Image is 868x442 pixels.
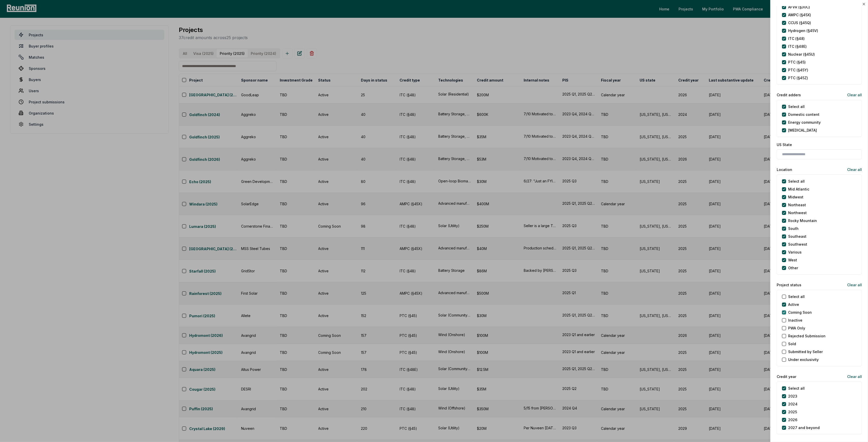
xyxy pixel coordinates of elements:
label: Sold [788,341,796,346]
label: Mid Atlantic [788,186,809,192]
label: ITC (§48E) [788,44,807,49]
label: CCUS (§45Q) [788,20,811,25]
label: Credit year [777,374,796,379]
label: PTC (§45Y) [788,67,808,73]
label: Domestic content [788,112,819,117]
label: South [788,226,799,231]
label: US State [777,142,862,147]
label: Rejected Submission [788,333,826,339]
label: Hydrogen (§45V) [788,28,818,33]
label: PTC (§45Z) [788,75,808,81]
label: Active [788,302,799,307]
label: 2024 [788,401,798,407]
button: Clear all [843,164,862,175]
label: Other [788,265,798,271]
label: Under exclusivity [788,357,819,362]
label: AMPC (§45X) [788,12,811,18]
label: 2027 and beyond [788,425,820,430]
label: West [788,257,797,263]
label: AFVR (§30C) [788,4,810,10]
label: Credit adders [777,92,801,98]
label: PTC (§45) [788,59,806,65]
label: Northeast [788,202,806,208]
label: Rocky Mountain [788,218,817,223]
label: Project status [777,282,801,288]
label: PWA Only [788,325,805,331]
label: ITC (§48) [788,36,805,41]
label: Location [777,167,792,172]
label: Various [788,249,802,255]
label: Select all [788,179,805,184]
button: Clear all [843,90,862,100]
label: Coming Soon [788,310,812,315]
label: Select all [788,294,805,299]
label: Southwest [788,242,807,247]
label: Select all [788,104,805,109]
label: Northwest [788,210,807,215]
label: 2023 [788,393,797,399]
label: Inactive [788,318,802,323]
label: Energy community [788,120,821,125]
label: [MEDICAL_DATA] [788,128,817,133]
label: Southeast [788,234,806,239]
label: Midwest [788,194,803,200]
label: Select all [788,386,805,391]
button: Clear all [843,280,862,290]
label: Nuclear (§45U) [788,52,815,57]
label: Submitted by Seller [788,349,823,354]
button: Clear all [843,371,862,382]
label: 2025 [788,409,797,415]
label: 2026 [788,417,797,422]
